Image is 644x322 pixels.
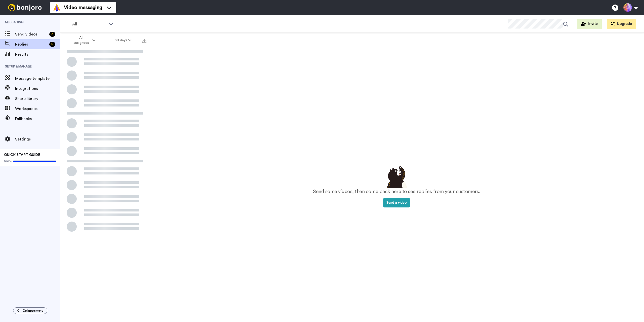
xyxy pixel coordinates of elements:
[105,36,141,45] button: 30 days
[71,35,91,45] span: All assignees
[15,106,60,112] span: Workspaces
[15,41,47,47] span: Replies
[607,19,636,29] button: Upgrade
[53,4,61,12] img: vm-color.svg
[15,31,47,37] span: Send videos
[15,86,60,92] span: Integrations
[72,21,106,27] span: All
[15,116,60,122] span: Fallbacks
[23,309,43,313] span: Collapse menu
[4,153,40,157] span: QUICK START GUIDE
[577,19,602,29] button: Invite
[6,4,44,11] img: bj-logo-header-white.svg
[15,136,60,142] span: Settings
[4,159,12,163] span: 100%
[142,39,146,43] img: export.svg
[15,96,60,102] span: Share library
[13,307,47,314] button: Collapse menu
[64,4,102,11] span: Video messaging
[15,51,60,57] span: Results
[313,188,480,195] p: Send some videos, then come back here to see replies from your customers.
[61,33,105,47] button: All assignees
[383,201,410,204] a: Send a video
[383,198,410,207] button: Send a video
[49,42,55,47] div: 8
[384,165,409,188] img: results-emptystates.png
[141,37,148,44] button: Export all results that match these filters now.
[49,32,55,37] div: 3
[15,76,60,82] span: Message template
